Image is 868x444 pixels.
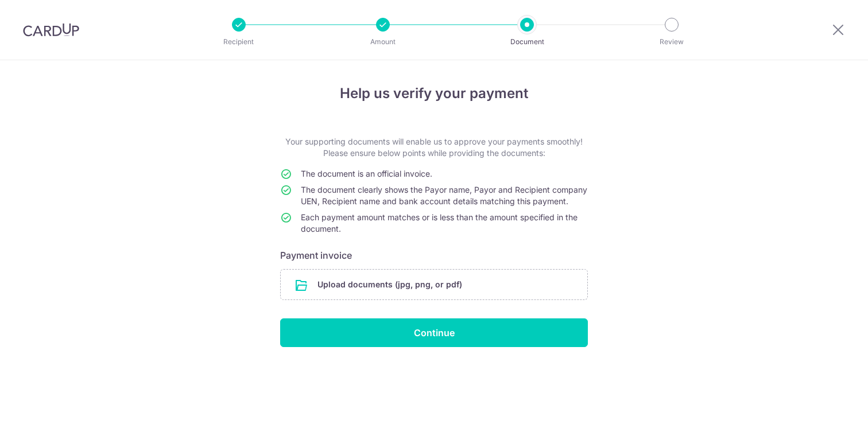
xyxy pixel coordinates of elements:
p: Your supporting documents will enable us to approve your payments smoothly! Please ensure below p... [280,136,588,159]
span: Each payment amount matches or is less than the amount specified in the document. [301,212,578,233]
span: The document clearly shows the Payor name, Payor and Recipient company UEN, Recipient name and ba... [301,185,587,206]
p: Amount [340,36,425,48]
span: The document is an official invoice. [301,169,432,178]
img: CardUp [23,23,79,37]
p: Recipient [196,36,281,48]
h4: Help us verify your payment [280,83,588,104]
p: Document [485,36,569,48]
div: Upload documents (jpg, png, or pdf) [280,269,588,300]
input: Continue [280,318,588,347]
p: Review [629,36,714,48]
h6: Payment invoice [280,248,588,262]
